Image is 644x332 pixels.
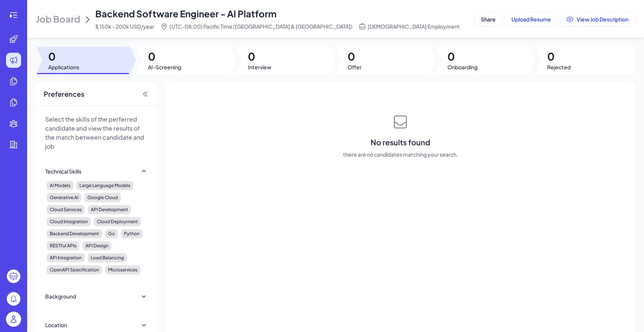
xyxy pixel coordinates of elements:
span: Backend Software Engineer - AI Platform [95,8,276,19]
div: API Integration [47,253,85,262]
p: Select the skills of the perferred candidate and view the results of the match between candidate ... [45,115,148,151]
div: Cloud Integration [47,217,91,226]
span: there are no candidates matching your search. [343,151,458,158]
span: $ 150k - 200k USD/year [95,23,154,30]
span: Rejected [547,63,571,71]
div: Google Cloud [84,193,121,202]
div: RESTful APIs [47,241,79,250]
span: [DEMOGRAPHIC_DATA] Employment [368,23,460,30]
span: No results found [371,137,430,148]
div: Technical Skills [45,168,81,175]
span: Preferences [44,89,84,99]
div: Background [45,292,76,300]
div: Microservices [105,265,140,274]
span: Job Board [36,13,80,25]
span: Offer [348,63,362,71]
div: Cloud Services [47,205,85,214]
div: API Development [88,205,131,214]
button: View Job Description [560,12,635,26]
div: Cloud Deployment [94,217,141,226]
div: Load Balancing [88,253,127,262]
div: Generative AI [47,193,81,202]
span: 0 [48,50,79,63]
span: Upload Resume [511,16,551,23]
span: 0 [348,50,362,63]
button: Share [475,12,502,26]
span: 0 [148,50,181,63]
span: View Job Description [577,16,629,23]
span: Onboarding [447,63,478,71]
button: Upload Resume [505,12,557,26]
div: Location [45,321,67,329]
span: AI-Screening [148,63,181,71]
span: 0 [248,50,272,63]
span: (UTC-08:00) Pacific Time ([GEOGRAPHIC_DATA] & [GEOGRAPHIC_DATA]) [169,23,353,30]
div: API Design [82,241,111,250]
span: Share [481,16,496,23]
div: OpenAPI Specification [47,265,102,274]
div: Python [121,229,143,238]
span: Applications [48,63,79,71]
div: Go [105,229,118,238]
div: AI Models [47,181,73,190]
span: Interview [248,63,272,71]
div: Large Language Models [76,181,133,190]
span: 0 [447,50,478,63]
span: 0 [547,50,571,63]
div: Backend Development [47,229,102,238]
img: user_logo.png [6,312,21,327]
